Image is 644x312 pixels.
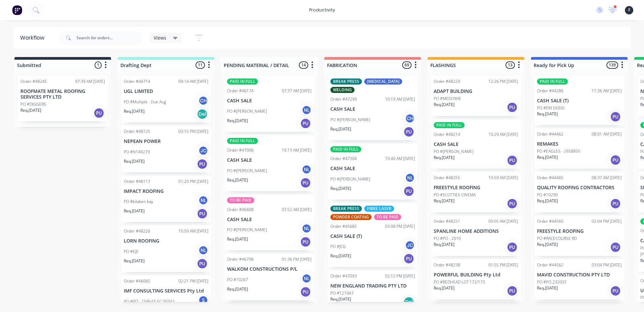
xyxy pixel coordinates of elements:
div: PU [300,287,311,297]
div: 03:08 PM [DATE] [385,223,415,229]
div: 02:12 PM [DATE] [385,273,415,279]
p: Req. [DATE] [537,154,558,160]
input: Search for orders... [76,31,143,45]
div: PU [507,242,518,253]
p: Req. [DATE] [537,198,558,204]
div: Order #4471409:14 AM [DATE]UGL LIMITEDPO #Multiple - Due AugCHReq.[DATE]Del [121,76,211,122]
div: Order #4456002:04 PM [DATE]FREESTYLE ROOFINGPO #RACECOURSE RDReq.[DATE]PU [534,216,624,256]
div: PU [300,177,311,188]
div: Order #44562 [537,262,563,268]
p: Req. [DATE] [227,236,248,242]
div: PAID IN FULLOrder #4428611:36 AM [DATE]CASH SALE (T)PO #EM SIGNSReq.[DATE]PU [534,76,624,125]
p: QUALITY ROOFING CONTRACTORS [537,185,622,191]
p: Req. [DATE] [124,108,145,114]
div: PAID IN FULL [434,122,465,128]
p: PO #EM SIGNS [537,105,565,111]
div: PU [610,242,621,253]
div: Order #48117 [124,178,150,185]
div: JC [405,240,415,250]
p: IMPACT ROOFING [124,189,208,194]
div: PU [507,102,518,113]
div: PU [507,285,518,296]
span: Views [154,34,166,41]
div: NL [302,223,312,233]
div: WELDING [330,87,355,93]
p: FREESTYLE ROOFING [434,185,518,191]
div: Order #48226 [124,228,150,234]
div: PU [300,118,311,129]
div: Order #46608 [227,207,254,213]
div: Order #46065 [124,278,150,284]
p: PO #MEDOWIE [434,96,461,102]
p: PO #DIGGERS [20,101,46,107]
p: Req. [DATE] [330,186,351,192]
p: LORN ROOFING [124,238,208,244]
div: PAID IN FULL [330,146,361,152]
p: PO #N140279 [124,149,150,155]
div: BREAK PRESSFIBRE LASERPOWDER COATINGTO BE PAIDOrder #4568503:08 PM [DATE]CASH SALE (T)PO #JCGJCRe... [328,203,418,267]
p: PO #SCOTTIES CINEMA [434,192,476,198]
div: Order #45685 [330,223,357,229]
p: PO #[PERSON_NAME] [330,117,370,123]
div: Order #47304 [330,156,357,162]
div: Order #4456203:04 PM [DATE]MAVID CONSTRUCTION PTY LTDPO #PO 232093Req.[DATE]PU [534,259,624,300]
div: 08:37 AM [DATE] [592,175,622,181]
p: Req. [DATE] [434,155,454,161]
div: 11:36 AM [DATE] [592,88,622,94]
p: Req. [DATE] [434,102,454,108]
div: Order #48214 [434,132,460,138]
p: SPANLINE HOME ADDITIONS [434,228,518,234]
p: CASH SALE (T) [330,233,415,239]
p: UGL LIMITED [124,89,208,94]
div: CH [198,96,208,106]
div: PU [507,155,518,166]
div: 10:19 AM [DATE] [385,96,415,102]
div: TO BE PAID [374,214,401,220]
div: 10:13 AM [DATE] [282,147,312,153]
p: CASH SALE [434,142,518,147]
div: Order #46174 [227,88,254,94]
p: PO #[PERSON_NAME] [434,149,474,155]
div: Order #48251 [434,218,460,224]
p: Req. [DATE] [330,253,351,259]
p: Req. [DATE] [20,107,41,113]
div: PAID IN FULLOrder #4730410:40 AM [DATE]CASH SALEPO #[PERSON_NAME]NLReq.[DATE]PU [328,144,418,200]
p: ADAPT BUILDING [434,89,518,94]
div: NL [405,173,415,183]
div: TO BE PAID [227,197,254,203]
div: Order #4825109:05 AM [DATE]SPANLINE HOME ADDITIONSPO #PO - 2010Req.[DATE]PU [431,216,521,256]
div: PAID IN FULL [537,79,568,85]
div: 02:21 PM [DATE] [178,278,208,284]
div: [MEDICAL_DATA] [364,79,402,85]
p: CASH SALE [227,217,312,222]
div: CH [405,113,415,123]
div: PAID IN FULL [227,79,258,85]
div: 07:39 AM [DATE] [75,79,105,85]
div: PU [404,253,414,264]
div: 09:14 AM [DATE] [178,79,208,85]
p: Req. [DATE] [124,258,145,264]
div: NL [198,245,208,255]
div: PU [610,198,621,209]
p: Req. [DATE] [330,296,351,302]
div: 10:40 AM [DATE] [385,156,415,162]
div: 01:55 PM [DATE] [488,262,518,268]
p: REMAKES [537,141,622,147]
div: PU [197,208,208,219]
div: PAID IN FULLOrder #4617407:37 AM [DATE]CASH SALEPO #[PERSON_NAME]NLReq.[DATE]PU [224,76,314,132]
p: Req. [DATE] [434,285,454,291]
div: 10:59 AM [DATE] [488,175,518,181]
div: JC [198,146,208,156]
div: Order #4824507:39 AM [DATE]ROOFMATE METAL ROOFING SERVICES PTY LTDPO #DIGGERSReq.[DATE]PU [18,76,108,121]
p: PO #[PERSON_NAME] [227,108,267,114]
div: Order #4446508:37 AM [DATE]QUALITY ROOFING CONTRACTORSPO #10290Req.[DATE]PU [534,172,624,212]
div: Order #4812503:15 PM [DATE]NEPEAN POWERPO #N140279JCReq.[DATE]PU [121,126,211,172]
p: Req. [DATE] [434,198,454,204]
p: PO #Multiple - Due Aug [124,99,166,105]
div: NL [198,195,208,205]
div: 03:15 PM [DATE] [178,128,208,135]
div: 12:26 PM [DATE] [488,79,518,85]
div: 07:37 AM [DATE] [282,88,312,94]
div: Order #48125 [124,128,150,135]
div: Order #4709302:12 PM [DATE]NEW ENGLAND TRADING PTY LTDPO #121947Req.[DATE]Del [328,270,418,311]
